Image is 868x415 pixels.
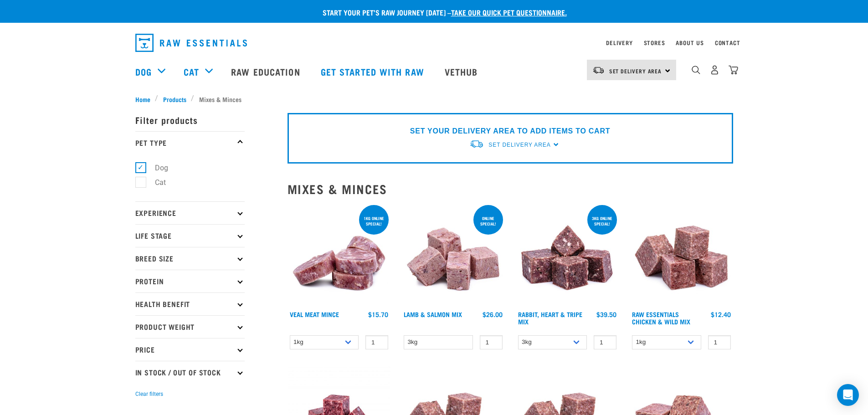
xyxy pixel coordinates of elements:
[135,292,245,315] p: Health Benefit
[158,94,191,104] a: Products
[516,203,619,307] img: 1175 Rabbit Heart Tripe Mix 01
[711,311,731,318] div: $12.40
[135,108,245,131] p: Filter products
[596,311,616,318] div: $39.50
[729,65,738,75] img: home-icon@2x.png
[312,53,436,90] a: Get started with Raw
[135,390,163,398] button: Clear filters
[708,335,731,349] input: 1
[676,41,704,44] a: About Us
[837,384,859,406] div: Open Intercom Messenger
[288,182,733,196] h2: Mixes & Minces
[469,139,484,149] img: van-moving.png
[163,94,186,104] span: Products
[644,41,665,44] a: Stores
[135,224,245,247] p: Life Stage
[135,94,155,104] a: Home
[135,315,245,338] p: Product Weight
[128,30,740,56] nav: dropdown navigation
[630,203,733,307] img: Pile Of Cubed Chicken Wild Meat Mix
[632,313,690,323] a: Raw Essentials Chicken & Wild Mix
[480,335,503,349] input: 1
[140,177,169,188] label: Cat
[290,313,339,316] a: Veal Meat Mince
[135,338,245,361] p: Price
[135,361,245,384] p: In Stock / Out Of Stock
[135,34,247,52] img: Raw Essentials Logo
[135,201,245,224] p: Experience
[594,335,616,349] input: 1
[592,66,605,74] img: van-moving.png
[135,94,733,104] nav: breadcrumbs
[401,203,505,307] img: 1029 Lamb Salmon Mix 01
[609,69,662,72] span: Set Delivery Area
[715,41,740,44] a: Contact
[483,311,503,318] div: $26.00
[606,41,632,44] a: Delivery
[488,142,550,148] span: Set Delivery Area
[451,10,567,14] a: take our quick pet questionnaire.
[710,65,719,75] img: user.png
[135,65,152,78] a: Dog
[587,211,617,231] div: 3kg online special!
[692,66,700,74] img: home-icon-1@2x.png
[436,53,489,90] a: Vethub
[135,131,245,154] p: Pet Type
[518,313,582,323] a: Rabbit, Heart & Tripe Mix
[135,247,245,270] p: Breed Size
[222,53,311,90] a: Raw Education
[365,335,388,349] input: 1
[368,311,388,318] div: $15.70
[140,162,172,174] label: Dog
[359,211,389,231] div: 1kg online special!
[184,65,199,78] a: Cat
[410,126,610,137] p: SET YOUR DELIVERY AREA TO ADD ITEMS TO CART
[288,203,391,307] img: 1160 Veal Meat Mince Medallions 01
[404,313,462,316] a: Lamb & Salmon Mix
[135,94,150,104] span: Home
[473,211,503,231] div: ONLINE SPECIAL!
[135,270,245,292] p: Protein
